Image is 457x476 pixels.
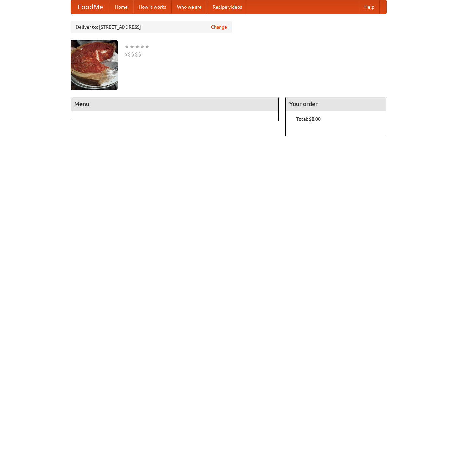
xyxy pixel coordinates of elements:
div: Deliver to: [STREET_ADDRESS] [71,21,232,33]
li: $ [128,50,131,58]
a: Help [359,0,380,14]
li: ★ [129,43,135,50]
li: ★ [135,43,140,50]
a: FoodMe [71,0,110,14]
img: angular.jpg [71,40,118,90]
li: ★ [124,43,129,50]
li: ★ [145,43,150,50]
li: ★ [140,43,145,50]
li: $ [131,50,135,58]
h4: Menu [71,97,279,111]
a: How it works [133,0,172,14]
li: $ [124,50,128,58]
li: $ [135,50,138,58]
h4: Your order [286,97,386,111]
a: Recipe videos [207,0,247,14]
li: $ [138,50,141,58]
a: Change [211,24,227,30]
a: Home [110,0,133,14]
a: Who we are [172,0,207,14]
b: Total: $0.00 [296,116,321,122]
